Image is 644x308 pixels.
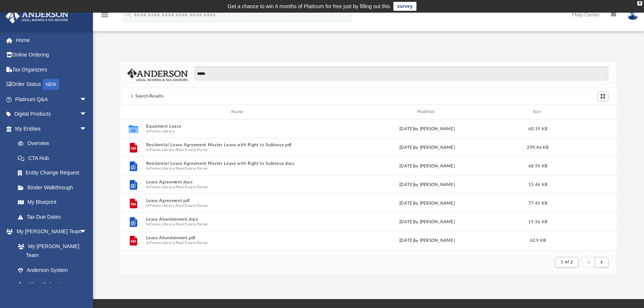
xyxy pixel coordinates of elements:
[528,164,547,168] span: 68.59 KB
[175,147,176,152] span: /
[175,240,176,245] span: /
[5,48,98,62] a: Online Ordering
[43,79,59,90] div: NEW
[124,109,142,115] div: id
[228,2,390,11] div: Get a chance to win 6 months of Platinum for free just by filling out this
[146,203,331,208] span: In
[146,180,331,185] button: Lease Agreement.docx
[146,240,331,245] span: In
[335,200,520,207] div: [DATE] by [PERSON_NAME]
[146,161,331,166] button: Residential Lease Agreement Master Lease with Right to Sublease.docx
[146,147,331,152] span: In
[10,195,94,210] a: My Blueprint
[335,219,520,225] div: [DATE] by [PERSON_NAME]
[146,185,331,189] span: In
[176,222,208,227] button: Real Estate Forms
[5,107,98,122] a: Digital Productsarrow_drop_down
[393,2,416,11] a: survey
[555,257,579,267] button: 1 of 2
[561,260,573,264] span: 1 of 2
[335,144,520,151] div: [DATE] by [PERSON_NAME]
[175,166,176,171] span: /
[146,166,331,171] span: In
[5,92,98,107] a: Platinum Q&Aarrow_drop_down
[150,166,174,171] button: Forms Library
[5,121,98,136] a: My Entitiesarrow_drop_down
[556,109,608,115] div: id
[176,203,208,208] button: Real Estate Forms
[523,109,553,115] div: Size
[135,93,164,100] div: Search Results
[175,185,176,189] span: /
[146,235,331,240] button: Lease Abandonment.pdf
[150,203,174,208] button: Forms Library
[527,145,548,150] span: 299.46 KB
[146,198,331,203] button: Lease Agreement.pdf
[176,240,208,245] button: Real Estate Forms
[146,217,331,222] button: Lease Abandonment.docx
[100,14,109,19] a: menu
[150,147,174,152] button: Forms Library
[10,277,94,292] a: Client Referrals
[146,109,331,115] div: Name
[335,126,520,132] div: [DATE] by [PERSON_NAME]
[146,142,331,147] button: Residential Lease Agreement Master Lease with Right to Sublease.pdf
[150,185,174,189] button: Forms Library
[528,220,547,224] span: 15.56 KB
[530,238,546,243] span: 62.9 KB
[176,185,208,189] button: Real Estate Forms
[124,10,132,18] i: search
[5,62,98,77] a: Tax Organizers
[150,240,174,245] button: Forms Library
[10,166,98,180] a: Entity Change Request
[150,222,174,227] button: Forms Library
[5,224,94,239] a: My [PERSON_NAME] Teamarrow_drop_down
[627,9,638,20] img: User Pic
[334,109,520,115] div: Modified
[10,263,94,277] a: Anderson System
[150,129,174,134] button: Forms Library
[175,222,176,227] span: /
[146,124,331,129] button: Equipment Lease
[3,9,71,23] img: Anderson Advisors Platinum Portal
[335,237,520,244] div: [DATE] by [PERSON_NAME]
[10,151,98,166] a: CTA Hub
[10,136,98,151] a: Overview
[335,163,520,170] div: [DATE] by [PERSON_NAME]
[528,201,547,205] span: 77.41 KB
[5,33,98,48] a: Home
[146,222,331,227] span: In
[10,209,98,224] a: Tax Due Dates
[10,239,91,263] a: My [PERSON_NAME] Team
[175,203,176,208] span: /
[100,10,109,19] i: menu
[80,107,94,122] span: arrow_drop_down
[146,129,331,134] span: In
[10,180,98,195] a: Binder Walkthrough
[80,92,94,107] span: arrow_drop_down
[80,224,94,240] span: arrow_drop_down
[176,166,208,171] button: Real Estate Forms
[5,77,98,92] a: Order StatusNEW
[598,91,609,102] button: Switch to Grid View
[120,119,616,251] div: grid
[176,147,208,152] button: Real Estate Forms
[528,127,547,131] span: 60.19 KB
[194,67,608,81] input: Search files and folders
[637,1,642,6] div: close
[80,121,94,137] span: arrow_drop_down
[528,183,547,187] span: 15.46 KB
[335,182,520,188] div: [DATE] by [PERSON_NAME]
